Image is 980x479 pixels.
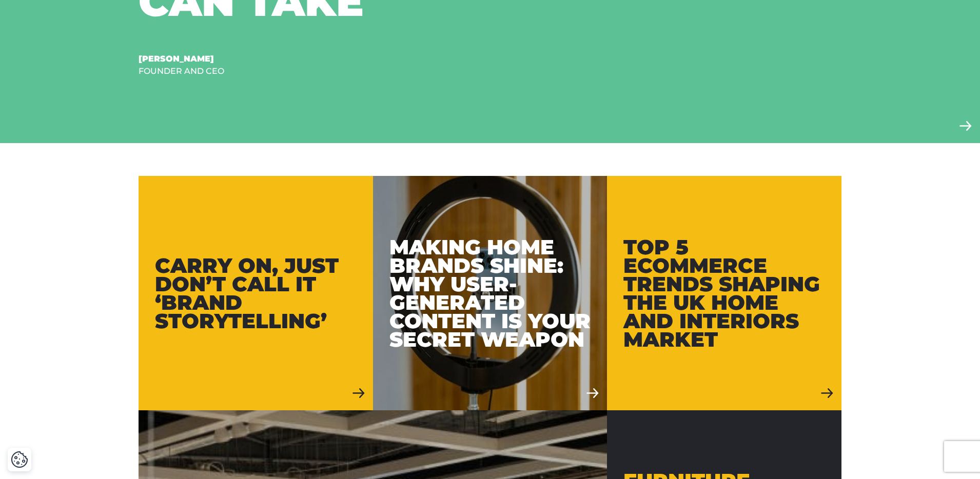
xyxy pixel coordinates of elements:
[139,176,373,410] a: Carry On, Just Don’t Call It ‘Brand Storytelling’
[373,176,607,410] a: Making Home Brands Shine: Why User-Generated Content is Your Secret Weapon Making Home Brands Shi...
[155,256,357,330] div: Carry On, Just Don’t Call It ‘Brand Storytelling’
[139,53,482,65] div: [PERSON_NAME]
[623,238,825,349] div: Top 5 Ecommerce Trends Shaping the UK Home and Interiors Market
[11,451,28,468] button: Cookie Settings
[139,65,482,77] div: Founder and CEO
[607,176,841,410] a: Top 5 Ecommerce Trends Shaping the UK Home and Interiors Market
[389,238,591,349] div: Making Home Brands Shine: Why User-Generated Content is Your Secret Weapon
[11,451,28,468] img: Revisit consent button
